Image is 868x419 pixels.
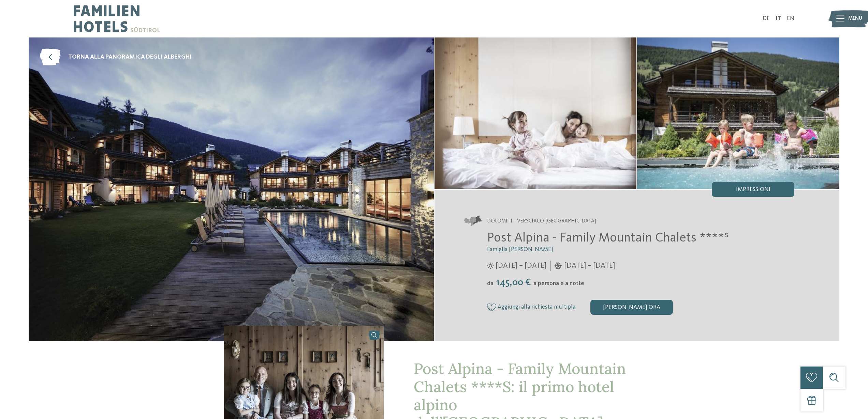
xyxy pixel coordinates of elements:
span: a persona e a notte [533,281,584,286]
a: EN [787,16,794,21]
a: IT [776,16,781,21]
i: Orari d'apertura estate [487,263,494,269]
span: Dolomiti – Versciaco-[GEOGRAPHIC_DATA] [487,218,596,225]
a: DE [763,16,770,21]
span: da [487,281,494,286]
span: Post Alpina - Family Mountain Chalets ****ˢ [487,232,729,245]
span: Menu [848,15,862,22]
span: [DATE] – [DATE] [496,261,546,271]
span: [DATE] – [DATE] [564,261,615,271]
img: Il family hotel a San Candido dal fascino alpino [637,37,839,189]
span: torna alla panoramica degli alberghi [68,53,192,62]
img: Post Alpina - Family Mountain Chalets ****ˢ [29,37,434,341]
img: Il family hotel a San Candido dal fascino alpino [435,37,637,189]
a: torna alla panoramica degli alberghi [40,49,192,66]
span: Famiglia [PERSON_NAME] [487,247,553,252]
div: [PERSON_NAME] ora [590,300,673,315]
span: 145,00 € [494,278,533,288]
i: Orari d'apertura inverno [554,263,562,269]
span: Aggiungi alla richiesta multipla [498,304,575,310]
span: Impressioni [736,187,770,193]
